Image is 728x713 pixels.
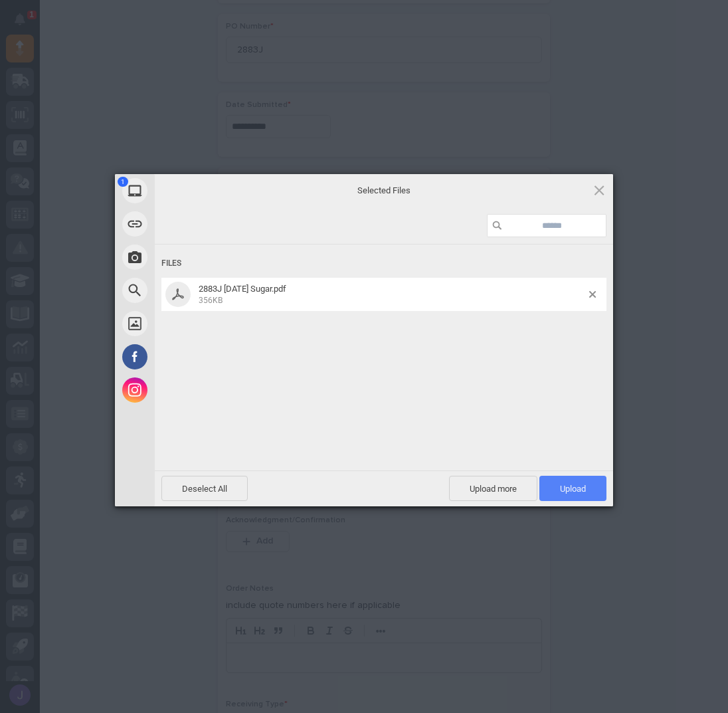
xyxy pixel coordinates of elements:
[560,484,586,494] span: Upload
[161,476,248,501] span: Deselect All
[115,307,274,340] div: Unsplash
[115,373,274,407] div: Instagram
[199,296,223,305] span: 356KB
[115,340,274,373] div: Facebook
[195,284,589,306] span: 2883J 9-3-25 Sugar.pdf
[115,274,274,307] div: Web Search
[115,174,274,207] div: My Device
[115,207,274,241] div: Link (URL)
[161,251,606,276] div: Files
[199,284,286,294] span: 2883J [DATE] Sugar.pdf
[539,476,606,501] span: Upload
[592,183,606,197] span: Click here or hit ESC to close picker
[115,241,274,274] div: Take Photo
[118,177,128,187] span: 1
[449,476,537,501] span: Upload more
[251,184,517,196] span: Selected Files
